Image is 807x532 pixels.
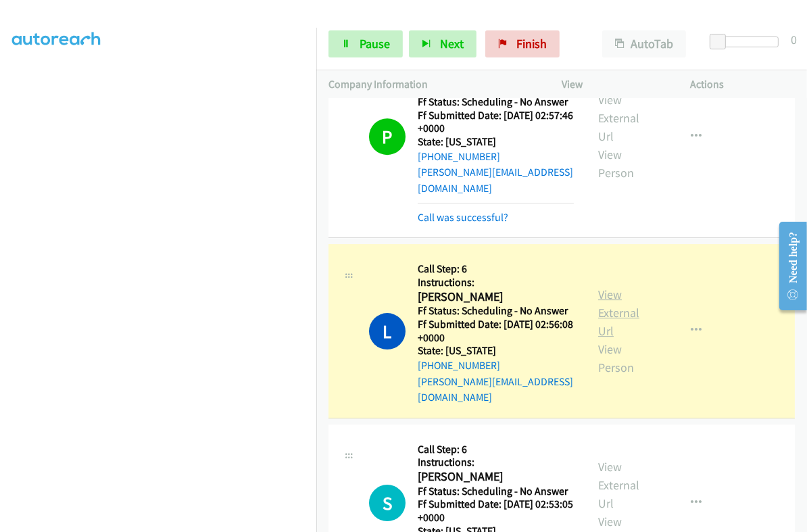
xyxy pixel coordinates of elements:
h5: Ff Status: Scheduling - No Answer [418,485,574,498]
h1: L [369,313,406,349]
p: View [562,76,666,93]
h5: Instructions: [418,456,574,469]
p: Company Information [328,76,537,93]
a: [PHONE_NUMBER] [418,359,500,372]
div: 0 [791,30,797,49]
button: AutoTab [602,30,686,57]
p: Actions [691,76,796,93]
iframe: Resource Center [768,212,807,320]
a: View External Url [598,92,639,144]
div: The call is yet to be attempted [369,485,406,521]
a: Finish [485,30,560,57]
h5: Ff Submitted Date: [DATE] 02:53:05 +0000 [418,498,574,524]
h1: P [369,118,406,155]
h1: S [369,485,406,521]
a: Call was successful? [418,211,508,224]
a: [PHONE_NUMBER] [418,150,500,163]
a: View Person [598,147,634,180]
a: View Person [598,341,634,375]
h5: State: [US_STATE] [418,135,574,149]
a: [PERSON_NAME][EMAIL_ADDRESS][DOMAIN_NAME] [418,166,573,195]
h5: Call Step: 6 [418,262,574,276]
span: Pause [360,36,390,51]
span: Finish [516,36,547,51]
a: View External Url [598,287,639,339]
a: View External Url [598,459,639,511]
h2: [PERSON_NAME] [418,469,574,485]
button: Next [409,30,476,57]
h5: Ff Submitted Date: [DATE] 02:56:08 +0000 [418,318,574,344]
h5: Instructions: [418,276,574,289]
a: [PERSON_NAME][EMAIL_ADDRESS][DOMAIN_NAME] [418,375,573,404]
span: Next [440,36,464,51]
h5: Call Step: 6 [418,443,574,456]
a: Pause [328,30,403,57]
h5: Ff Status: Scheduling - No Answer [418,95,574,109]
h5: Ff Submitted Date: [DATE] 02:57:46 +0000 [418,109,574,135]
h5: State: [US_STATE] [418,344,574,358]
h5: Ff Status: Scheduling - No Answer [418,304,574,318]
h2: [PERSON_NAME] [418,289,574,305]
